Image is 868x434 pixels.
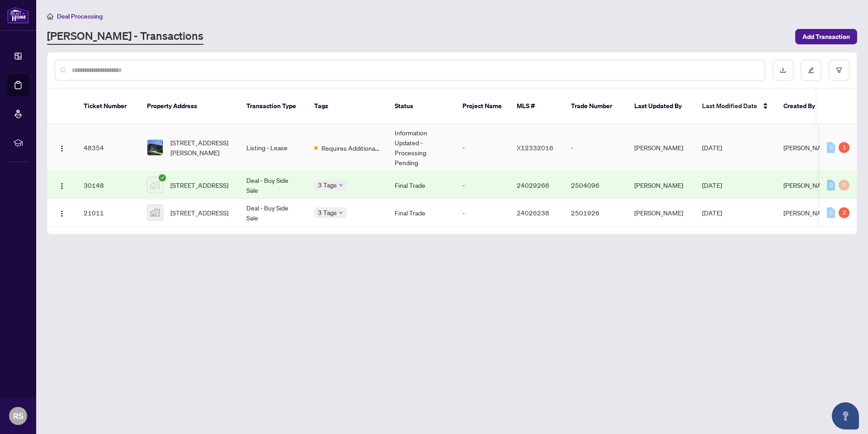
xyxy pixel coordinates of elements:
span: RS [13,410,24,422]
td: [PERSON_NAME] [627,124,695,172]
td: [PERSON_NAME] [627,199,695,227]
th: Property Address [140,89,239,124]
td: 2501926 [564,199,627,227]
div: 0 [839,180,849,191]
td: Information Updated - Processing Pending [387,124,455,172]
span: check-circle [159,174,166,181]
span: [STREET_ADDRESS] [170,180,228,190]
span: X12332016 [517,143,553,152]
th: Last Modified Date [695,89,776,124]
td: 30148 [76,172,140,199]
img: Logo [58,210,66,217]
img: Logo [58,182,66,190]
span: [DATE] [702,209,722,217]
td: - [455,172,509,199]
td: Listing - Lease [239,124,307,172]
td: Final Trade [387,199,455,227]
th: Project Name [455,89,509,124]
span: edit [808,67,814,73]
span: filter [836,67,842,73]
img: thumbnail-img [147,140,163,155]
span: [PERSON_NAME] [783,143,832,152]
td: [PERSON_NAME] [627,172,695,199]
div: 0 [827,142,835,153]
button: Logo [55,178,69,192]
td: - [564,124,627,172]
button: Logo [55,205,69,220]
th: Created By [776,89,830,124]
a: [PERSON_NAME] - Transactions [47,29,203,45]
td: 2504096 [564,172,627,199]
span: 24026238 [517,209,549,217]
span: 3 Tags [318,180,337,190]
img: logo [7,7,29,24]
th: Trade Number [564,89,627,124]
span: [DATE] [702,181,722,189]
span: [PERSON_NAME] [783,209,832,217]
button: Open asap [832,402,859,429]
th: Tags [307,89,387,124]
span: Last Modified Date [702,101,757,111]
span: [STREET_ADDRESS] [170,208,228,218]
span: Deal Processing [57,12,103,20]
img: Logo [58,145,66,152]
td: 48354 [76,124,140,172]
div: 0 [827,207,835,218]
th: Status [387,89,455,124]
th: MLS # [509,89,564,124]
span: [PERSON_NAME] [783,181,832,189]
div: 0 [827,180,835,191]
th: Last Updated By [627,89,695,124]
td: 21011 [76,199,140,227]
button: Logo [55,140,69,155]
button: download [773,60,793,81]
span: download [780,67,786,73]
td: Final Trade [387,172,455,199]
button: edit [801,60,821,81]
div: 1 [839,142,849,153]
span: Requires Additional Docs [321,143,380,153]
span: [DATE] [702,143,722,152]
div: 2 [839,207,849,218]
button: Add Transaction [795,29,857,44]
img: thumbnail-img [147,205,163,220]
span: down [339,183,343,187]
span: 3 Tags [318,207,337,218]
span: 24029266 [517,181,549,189]
th: Ticket Number [76,89,140,124]
th: Transaction Type [239,89,307,124]
span: Add Transaction [802,29,850,44]
button: filter [829,60,849,81]
td: Deal - Buy Side Sale [239,199,307,227]
td: - [455,124,509,172]
span: [STREET_ADDRESS][PERSON_NAME] [170,138,232,157]
td: Deal - Buy Side Sale [239,172,307,199]
span: down [339,210,343,215]
span: home [47,13,53,19]
td: - [455,199,509,227]
img: thumbnail-img [147,177,163,193]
